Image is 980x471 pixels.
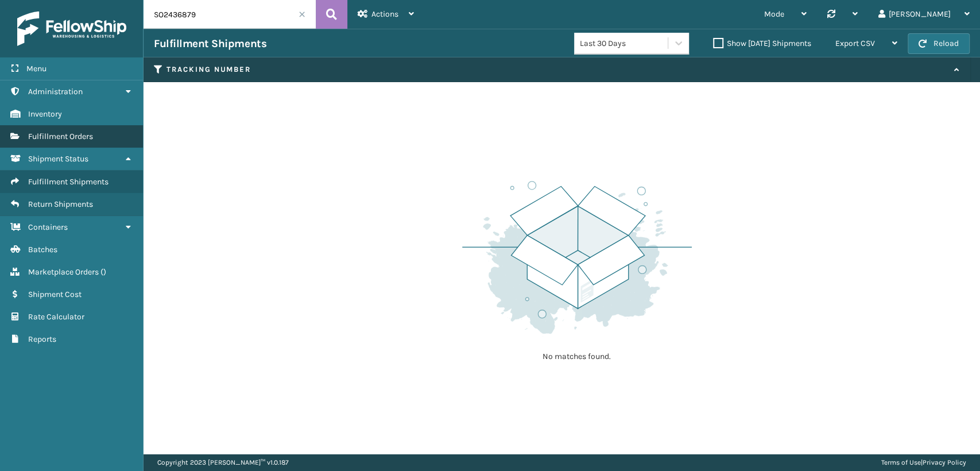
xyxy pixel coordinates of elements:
div: Last 30 Days [580,37,669,49]
img: logo [17,11,126,46]
button: Reload [908,33,970,54]
span: Administration [28,87,83,96]
span: Reports [28,334,56,344]
span: ( ) [100,267,106,277]
span: Fulfillment Shipments [28,177,109,187]
span: Rate Calculator [28,312,84,322]
label: Tracking Number [166,64,948,75]
span: Menu [26,64,47,74]
span: Actions [371,9,398,19]
span: Shipment Status [28,154,88,164]
span: Containers [28,222,68,232]
span: Return Shipments [28,199,93,209]
span: Batches [28,245,57,254]
span: Shipment Cost [28,289,82,299]
a: Terms of Use [881,458,921,466]
h3: Fulfillment Shipments [154,37,266,51]
label: Show [DATE] Shipments [713,38,811,48]
span: Marketplace Orders [28,267,99,277]
a: Privacy Policy [923,458,966,466]
div: | [881,454,966,471]
span: Export CSV [835,38,875,48]
p: Copyright 2023 [PERSON_NAME]™ v 1.0.187 [157,454,289,471]
span: Mode [764,9,784,19]
span: Fulfillment Orders [28,132,93,141]
span: Inventory [28,109,62,119]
